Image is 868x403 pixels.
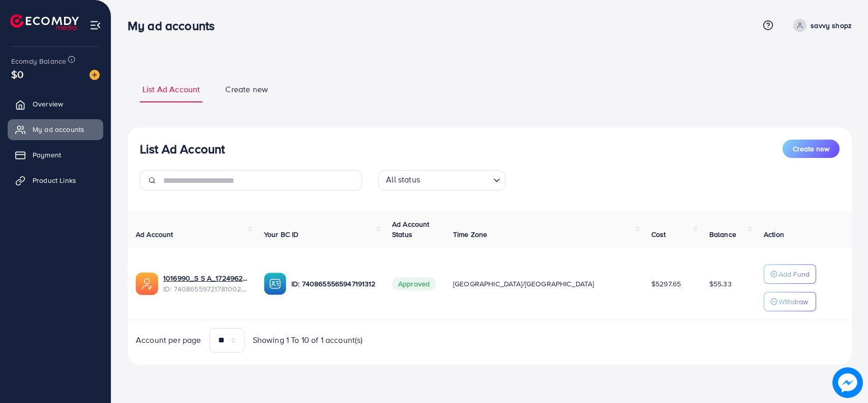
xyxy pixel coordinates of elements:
[163,273,248,294] div: <span class='underline'>1016990_S S A_1724962144647</span></br>7408655972178100240
[453,229,487,239] span: Time Zone
[779,268,810,280] p: Add Fund
[253,334,363,346] span: Showing 1 To 10 of 1 account(s)
[423,172,489,188] input: Search for option
[8,119,103,140] a: My ad accounts
[33,175,76,185] span: Product Links
[783,140,840,158] button: Create new
[264,229,299,239] span: Your BC ID
[764,292,816,311] button: Withdraw
[136,229,173,239] span: Ad Account
[10,14,79,30] img: logo
[163,273,248,283] a: 1016990_S S A_1724962144647
[709,279,732,289] span: $55.33
[264,273,286,295] img: ic-ba-acc.ded83a64.svg
[832,367,863,398] img: image
[33,150,61,160] span: Payment
[136,334,201,346] span: Account per page
[89,19,101,31] img: menu
[8,170,103,191] a: Product Links
[709,229,736,239] span: Balance
[128,18,223,33] h3: My ad accounts
[8,145,103,165] a: Payment
[33,99,63,109] span: Overview
[651,279,681,289] span: $5297.65
[225,84,268,95] span: Create new
[33,124,84,135] span: My ad accounts
[779,295,808,308] p: Withdraw
[764,264,816,284] button: Add Fund
[163,284,248,294] span: ID: 7408655972178100240
[11,67,23,82] span: $0
[651,229,666,239] span: Cost
[140,142,225,156] h3: List Ad Account
[8,94,103,114] a: Overview
[89,70,100,80] img: image
[384,172,422,188] span: All status
[136,273,158,295] img: ic-ads-acc.e4c84228.svg
[764,229,784,239] span: Action
[793,144,829,154] span: Create new
[789,19,852,32] a: savvy shopz
[11,56,66,66] span: Ecomdy Balance
[392,219,430,239] span: Ad Account Status
[291,278,376,290] p: ID: 7408655565947191312
[392,277,436,290] span: Approved
[378,170,505,191] div: Search for option
[142,84,200,95] span: List Ad Account
[453,279,594,289] span: [GEOGRAPHIC_DATA]/[GEOGRAPHIC_DATA]
[811,19,852,32] p: savvy shopz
